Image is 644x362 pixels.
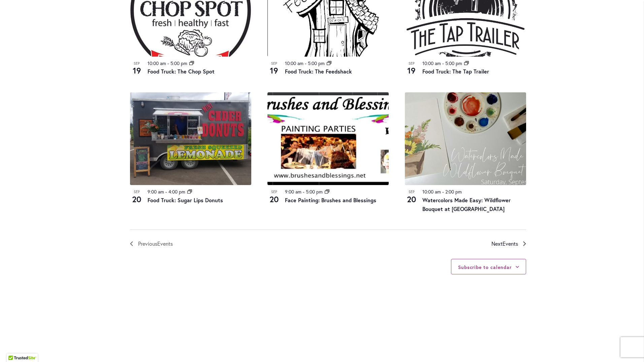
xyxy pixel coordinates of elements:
button: Subscribe to calendar [458,264,512,270]
span: Events [157,240,173,247]
span: - [305,60,307,66]
time: 10:00 am [422,188,441,195]
span: Sep [130,189,143,195]
a: Food Truck: Sugar Lips Donuts [148,197,223,204]
time: 10:00 am [148,60,166,66]
a: Next Events [491,239,526,248]
span: - [167,60,169,66]
span: - [442,188,444,195]
span: Sep [267,189,281,195]
time: 5:00 pm [306,188,323,195]
time: 10:00 am [422,60,441,66]
span: Previous [138,239,173,248]
a: Face Painting: Brushes and Blessings [285,197,376,204]
a: Watercolors Made Easy: Wildflower Bouquet at [GEOGRAPHIC_DATA] [422,197,511,212]
span: - [303,188,304,195]
img: Brushes and Blessings – Face Painting [267,92,389,185]
time: 10:00 am [285,60,303,66]
span: Sep [405,61,418,66]
span: Events [503,240,518,247]
span: 20 [405,193,418,205]
span: - [165,188,167,195]
a: Food Truck: The Feedshack [285,68,352,75]
span: Sep [405,189,418,195]
time: 5:00 pm [308,60,325,66]
time: 9:00 am [285,188,301,195]
span: - [442,60,444,66]
span: 19 [405,65,418,76]
span: 20 [267,193,281,205]
span: 19 [267,65,281,76]
span: Sep [267,61,281,66]
span: Next [491,239,518,248]
a: Food Truck: The Chop Spot [148,68,215,75]
span: 19 [130,65,143,76]
iframe: Launch Accessibility Center [5,338,24,357]
img: 25cdfb0fdae5fac2d41c26229c463054 [405,92,526,185]
a: Previous Events [130,239,173,248]
time: 4:00 pm [168,188,185,195]
span: 20 [130,193,143,205]
time: 5:00 pm [445,60,462,66]
time: 2:00 pm [445,188,462,195]
span: Sep [130,61,143,66]
time: 9:00 am [148,188,164,195]
time: 5:00 pm [170,60,187,66]
img: Food Truck: Sugar Lips Apple Cider Donuts [130,92,251,185]
a: Food Truck: The Tap Trailer [422,68,489,75]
